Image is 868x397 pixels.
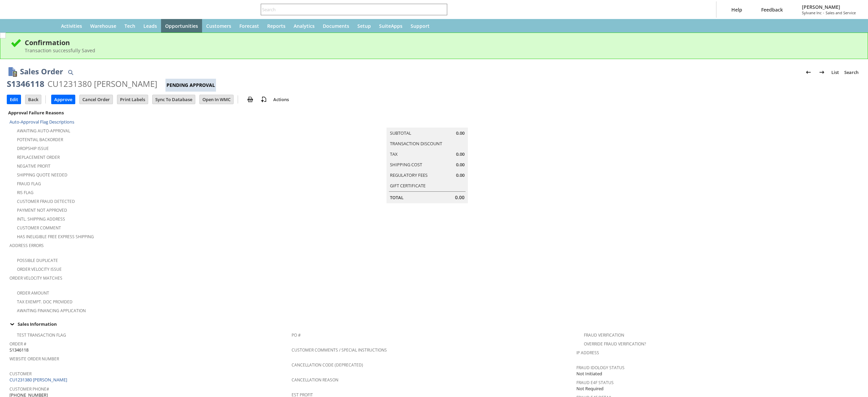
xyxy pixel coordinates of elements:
svg: Search [438,5,446,14]
a: Leads [139,19,161,33]
img: Previous [804,68,812,76]
a: Home [41,19,57,33]
span: 0.00 [456,172,465,178]
span: Opportunities [165,23,198,29]
svg: Recent Records [12,22,20,30]
svg: Shortcuts [28,22,37,30]
a: Search [842,67,861,78]
a: Override Fraud Verification? [584,341,646,347]
a: Possible Duplicate [17,258,58,263]
span: Activities [61,23,82,29]
div: Sales Information [7,320,859,328]
a: PO # [292,332,301,338]
a: Customer Comment [17,225,61,231]
svg: Home [45,22,53,30]
a: SuiteApps [375,19,407,33]
span: Support [411,23,430,29]
span: Feedback [761,6,783,13]
img: Next [818,68,826,76]
a: Payment not approved [17,207,67,213]
a: Awaiting Financing Application [17,308,86,314]
a: Customers [202,19,235,33]
a: Negative Profit [17,163,51,169]
span: Customers [206,23,231,29]
a: Analytics [290,19,319,33]
a: Fraud Flag [17,181,41,187]
a: Auto-Approval Flag Descriptions [9,119,74,125]
a: Order Velocity Matches [9,275,62,281]
a: Documents [319,19,353,33]
span: Tech [124,23,135,29]
span: Setup [357,23,371,29]
a: Address Errors [9,243,44,248]
a: Order # [9,341,26,347]
div: S1346118 [7,78,44,89]
td: Sales Information [7,320,861,328]
span: Warehouse [90,23,116,29]
input: Open In WMC [200,95,233,104]
a: Transaction Discount [390,140,442,147]
a: Cancellation Reason [292,377,338,383]
a: Recent Records [8,19,24,33]
div: Transaction successfully Saved [25,47,857,54]
a: Opportunities [161,19,202,33]
span: Sales and Service [826,10,856,15]
a: Test Transaction Flag [17,332,66,338]
a: Forecast [235,19,263,33]
a: RIS flag [17,190,34,195]
a: Dropship Issue [17,146,49,151]
input: Back [25,95,41,104]
span: Reports [267,23,285,29]
span: - [823,10,824,15]
a: Fraud Verification [584,332,624,338]
div: Confirmation [25,38,857,47]
a: Fraud Idology Status [576,365,625,371]
a: Has Ineligible Free Express Shipping [17,234,94,240]
a: Customer Fraud Detected [17,198,75,204]
a: Potential Backorder [17,137,63,143]
a: Awaiting Auto-Approval [17,128,70,134]
span: 0.00 [456,130,465,136]
caption: Summary [387,117,468,128]
span: Forecast [239,23,259,29]
a: Actions [271,96,292,102]
div: Shortcuts [24,19,41,33]
a: List [829,67,842,78]
a: Replacement Order [17,154,60,160]
span: Documents [323,23,349,29]
a: Warehouse [86,19,120,33]
a: Setup [353,19,375,33]
div: Pending Approval [165,79,216,92]
span: Leads [143,23,157,29]
input: Sync To Database [153,95,195,104]
input: Edit [7,95,21,104]
a: Tax [390,151,398,157]
a: Customer Phone# [9,386,49,392]
img: add-record.svg [260,95,268,103]
a: Tech [120,19,139,33]
a: Order Amount [17,290,49,296]
span: Sylvane Inc [802,10,822,15]
span: SuiteApps [379,23,402,29]
span: S1346118 [9,347,28,353]
a: Subtotal [390,130,411,136]
div: Approval Failure Reasons [7,108,289,117]
div: CU1231380 [PERSON_NAME] [47,78,157,89]
a: Website Order Number [9,356,59,362]
span: 0.00 [455,194,465,201]
a: Reports [263,19,290,33]
input: Approve [52,95,75,104]
span: 0.00 [456,151,465,157]
a: Cancellation Code (deprecated) [292,362,363,368]
img: print.svg [246,95,254,103]
h1: Sales Order [20,66,63,77]
input: Print Labels [117,95,148,104]
a: Shipping Cost [390,162,422,168]
span: Not Required [576,385,604,392]
a: Intl. Shipping Address [17,216,65,222]
a: Fraud E4F Status [576,380,614,385]
a: IP Address [576,350,599,356]
a: Customer [9,371,32,377]
span: Analytics [294,23,315,29]
span: Help [731,6,742,13]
